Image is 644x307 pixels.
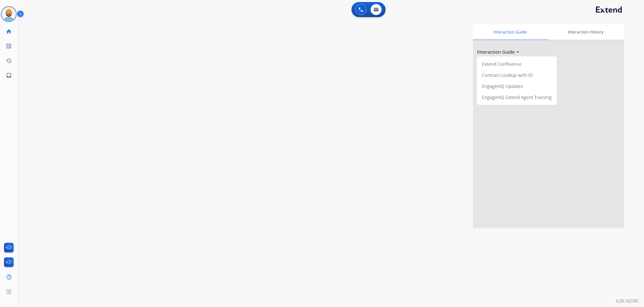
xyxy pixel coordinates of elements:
[479,92,555,103] div: EngageHQ Extend Agent Training
[6,28,12,35] mat-icon: home
[479,81,555,92] div: EngageHQ Updates
[479,70,555,81] div: Contract Lookup with ID
[6,72,12,78] mat-icon: inbox
[547,24,624,40] div: Interaction History
[6,43,12,49] mat-icon: list_alt
[616,298,639,304] p: 0.20.1027RC
[6,58,12,64] mat-icon: history
[479,58,555,70] div: Extend Confluence
[2,7,16,21] img: avatar
[473,24,547,40] div: Interaction Guide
